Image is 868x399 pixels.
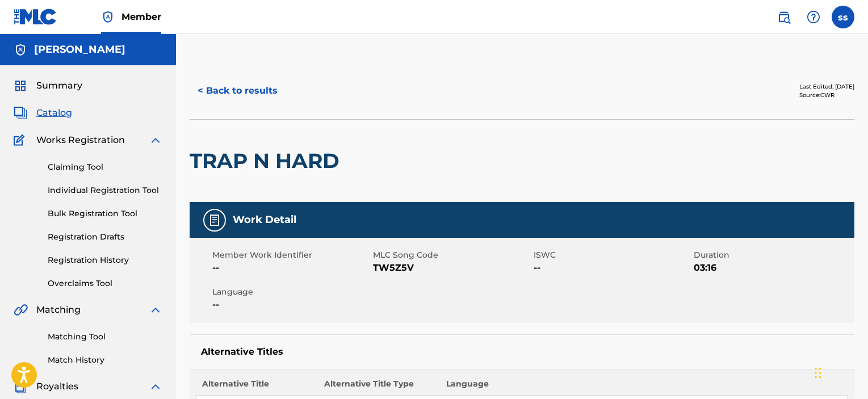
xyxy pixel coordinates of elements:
[441,378,848,396] th: Language
[48,331,162,343] a: Matching Tool
[149,133,162,147] img: expand
[534,261,691,275] span: --
[14,43,27,57] img: Accounts
[373,261,531,275] span: TW5Z5V
[212,249,370,261] span: Member Work Identifier
[101,10,115,24] img: Top Rightsholder
[836,246,868,337] iframe: Resource Center
[534,249,691,261] span: ISWC
[36,303,81,317] span: Matching
[799,91,854,99] div: Source: CWR
[212,298,370,312] span: --
[201,346,843,358] h5: Alternative Titles
[773,6,795,28] a: Public Search
[212,286,370,298] span: Language
[208,213,221,227] img: Work Detail
[212,261,370,275] span: --
[694,249,852,261] span: Duration
[36,106,72,120] span: Catalog
[48,354,162,366] a: Match History
[196,378,318,396] th: Alternative Title
[48,208,162,220] a: Bulk Registration Tool
[14,79,27,93] img: Summary
[48,231,162,243] a: Registration Drafts
[14,303,28,317] img: Matching
[777,10,791,24] img: search
[807,10,820,24] img: help
[36,79,82,93] span: Summary
[190,77,286,105] button: < Back to results
[14,79,82,93] a: SummarySummary
[14,380,27,393] img: Royalties
[48,161,162,173] a: Claiming Tool
[149,303,162,317] img: expand
[48,184,162,196] a: Individual Registration Tool
[373,249,531,261] span: MLC Song Code
[14,9,57,25] img: MLC Logo
[815,356,821,390] div: Drag
[811,345,868,399] iframe: Chat Widget
[14,133,28,147] img: Works Registration
[121,10,161,23] span: Member
[694,261,852,275] span: 03:16
[34,43,125,56] h5: steven D smith
[149,380,162,393] img: expand
[832,6,854,28] div: User Menu
[14,106,72,120] a: CatalogCatalog
[36,133,125,147] span: Works Registration
[36,380,78,393] span: Royalties
[190,148,345,174] h2: TRAP N HARD
[318,378,441,396] th: Alternative Title Type
[14,106,27,120] img: Catalog
[233,213,296,226] h5: Work Detail
[799,82,854,91] div: Last Edited: [DATE]
[48,278,162,289] a: Overclaims Tool
[48,254,162,266] a: Registration History
[802,6,825,28] div: Help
